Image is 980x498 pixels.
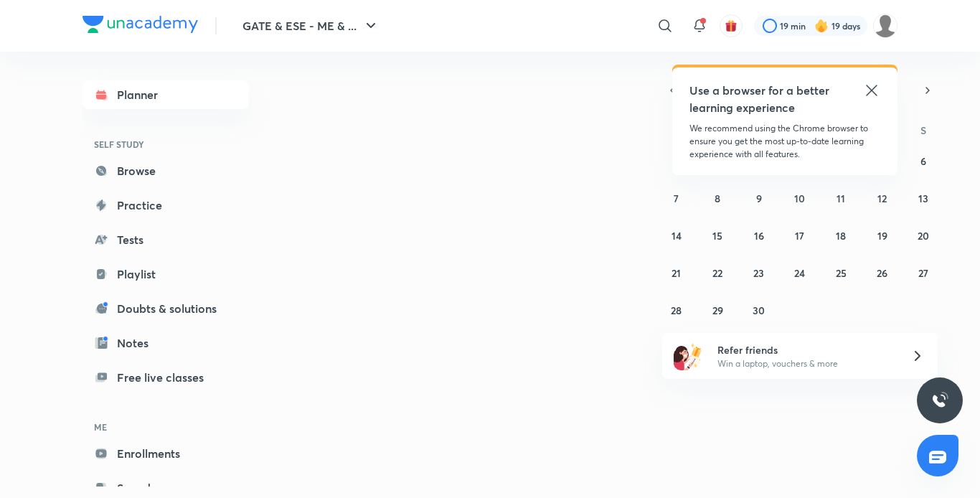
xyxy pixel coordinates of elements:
img: ttu [931,392,948,409]
a: Playlist [83,260,249,288]
button: avatar [720,14,743,37]
abbr: September 6, 2025 [920,154,926,168]
abbr: September 26, 2025 [877,266,887,280]
button: September 17, 2025 [788,224,811,247]
abbr: September 22, 2025 [712,266,722,280]
abbr: September 8, 2025 [715,192,720,205]
abbr: September 21, 2025 [672,266,681,280]
button: GATE & ESE - ME & ... [234,11,388,40]
img: avatar [725,19,738,32]
h6: Refer friends [717,342,894,357]
button: September 21, 2025 [665,261,688,284]
h6: ME [83,415,249,439]
button: September 8, 2025 [706,187,729,210]
button: September 11, 2025 [829,187,852,210]
abbr: September 19, 2025 [877,229,887,243]
button: September 22, 2025 [706,261,729,284]
a: Company Logo [83,16,198,37]
img: streak [814,19,829,33]
button: September 16, 2025 [748,224,771,247]
button: September 19, 2025 [871,224,894,247]
abbr: September 27, 2025 [918,266,928,280]
a: Doubts & solutions [83,294,249,323]
img: Mujtaba Ahsan [873,14,897,38]
abbr: September 16, 2025 [754,229,764,243]
abbr: September 13, 2025 [918,192,928,205]
button: September 9, 2025 [748,187,771,210]
p: We recommend using the Chrome browser to ensure you get the most up-to-date learning experience w... [689,122,880,161]
button: September 13, 2025 [912,187,935,210]
button: September 7, 2025 [665,187,688,210]
a: Browse [83,156,249,185]
abbr: September 11, 2025 [837,192,845,205]
abbr: September 7, 2025 [674,192,679,205]
abbr: September 24, 2025 [794,266,805,280]
abbr: September 20, 2025 [918,229,929,243]
a: Free live classes [83,363,249,392]
button: September 6, 2025 [912,149,935,172]
button: September 27, 2025 [912,261,935,284]
abbr: September 30, 2025 [753,304,765,317]
button: September 12, 2025 [871,187,894,210]
abbr: September 17, 2025 [795,229,804,243]
abbr: Saturday [920,123,926,137]
button: September 23, 2025 [748,261,771,284]
button: September 20, 2025 [912,224,935,247]
a: Notes [83,329,249,357]
abbr: September 18, 2025 [836,229,846,243]
a: Planner [83,80,249,109]
abbr: September 29, 2025 [712,304,723,317]
button: September 29, 2025 [706,299,729,321]
h6: SELF STUDY [83,132,249,156]
button: September 18, 2025 [829,224,852,247]
p: Win a laptop, vouchers & more [717,357,894,370]
button: September 24, 2025 [788,261,811,284]
a: Enrollments [83,439,249,468]
h5: Use a browser for a better learning experience [689,82,832,116]
button: September 15, 2025 [706,224,729,247]
button: September 30, 2025 [748,299,771,321]
a: Tests [83,225,249,254]
abbr: September 25, 2025 [836,266,847,280]
abbr: September 12, 2025 [877,192,887,205]
abbr: September 23, 2025 [753,266,764,280]
img: referral [674,342,702,370]
abbr: September 9, 2025 [756,192,762,205]
button: September 28, 2025 [665,299,688,321]
button: September 26, 2025 [871,261,894,284]
abbr: September 15, 2025 [712,229,722,243]
abbr: September 14, 2025 [672,229,682,243]
button: September 14, 2025 [665,224,688,247]
abbr: September 10, 2025 [794,192,805,205]
button: September 25, 2025 [829,261,852,284]
abbr: September 28, 2025 [671,304,682,317]
a: Practice [83,191,249,220]
button: September 10, 2025 [788,187,811,210]
img: Company Logo [83,16,198,33]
